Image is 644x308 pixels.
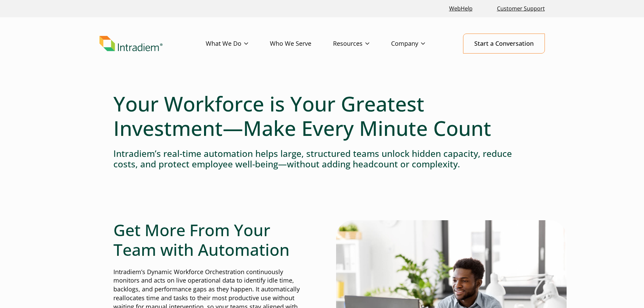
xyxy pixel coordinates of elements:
[113,148,531,169] h4: Intradiem’s real-time automation helps large, structured teams unlock hidden capacity, reduce cos...
[446,1,475,16] a: Link opens in a new window
[270,34,333,54] a: Who We Serve
[206,34,270,54] a: What We Do
[113,91,531,140] h1: Your Workforce is Your Greatest Investment—Make Every Minute Count
[463,34,545,54] a: Start a Conversation
[99,36,163,52] img: Intradiem
[333,34,391,54] a: Resources
[494,1,548,16] a: Customer Support
[113,220,308,259] h2: Get More From Your Team with Automation
[391,34,447,54] a: Company
[99,36,206,52] a: Link to homepage of Intradiem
